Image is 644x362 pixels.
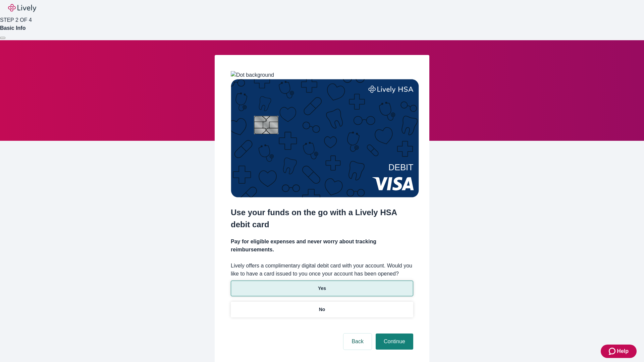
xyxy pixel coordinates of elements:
[319,306,325,313] p: No
[617,347,629,355] span: Help
[231,206,413,231] h2: Use your funds on the go with a Lively HSA debit card
[231,302,413,317] button: No
[601,345,637,358] button: Zendesk support iconHelp
[231,262,413,278] label: Lively offers a complimentary digital debit card with your account. Would you like to have a card...
[231,238,413,254] h4: Pay for eligible expenses and never worry about tracking reimbursements.
[343,334,372,350] button: Back
[318,285,326,292] p: Yes
[376,334,413,350] button: Continue
[231,79,419,197] img: Debit card
[8,4,36,12] img: Lively
[231,281,413,296] button: Yes
[609,347,617,355] svg: Zendesk support icon
[231,71,274,79] img: Dot background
